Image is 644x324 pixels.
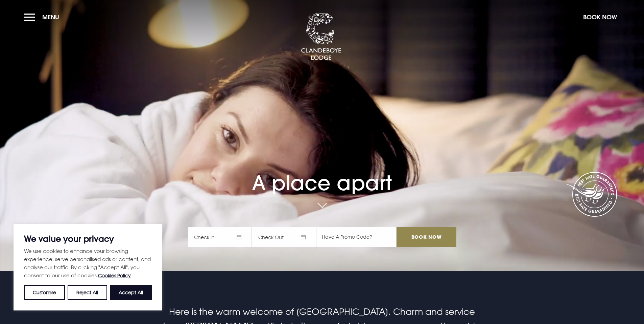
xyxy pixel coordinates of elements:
[397,227,456,247] input: Book Now
[24,285,65,300] button: Customise
[188,151,456,195] h1: A place apart
[14,224,162,310] div: We value your privacy
[98,273,131,278] a: Cookies Policy
[24,235,152,243] p: We value your privacy
[580,10,620,24] button: Book Now
[24,10,63,24] button: Menu
[110,285,152,300] button: Accept All
[24,247,152,280] p: We use cookies to enhance your browsing experience, serve personalised ads or content, and analys...
[188,227,252,247] span: Check In
[316,227,397,247] input: Have A Promo Code?
[68,285,107,300] button: Reject All
[42,13,59,21] span: Menu
[252,227,316,247] span: Check Out
[301,13,341,61] img: Clandeboye Lodge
